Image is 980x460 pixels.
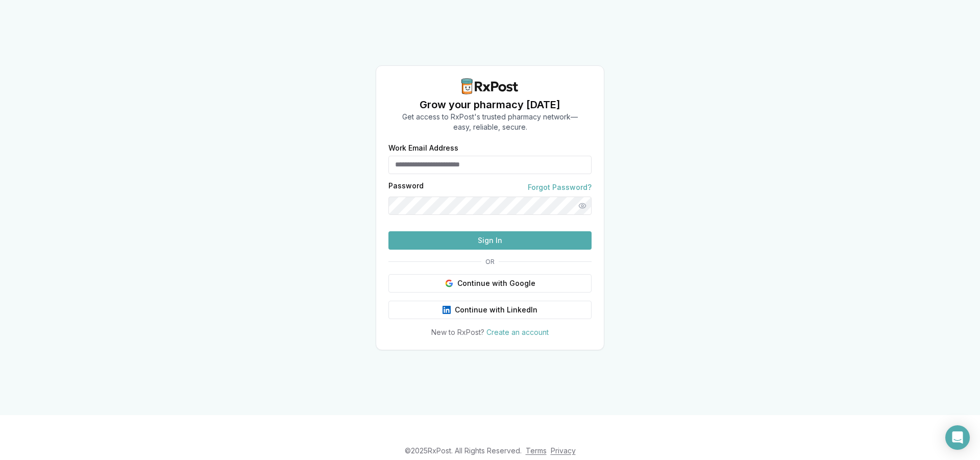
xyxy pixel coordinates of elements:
[388,144,592,152] label: Work Email Address
[443,306,451,314] img: LinkedIn
[445,279,453,287] img: Google
[945,425,970,450] div: Open Intercom Messenger
[486,328,549,336] a: Create an account
[526,446,547,455] a: Terms
[551,446,576,455] a: Privacy
[402,98,578,112] h1: Grow your pharmacy [DATE]
[388,231,592,250] button: Sign In
[388,301,592,319] button: Continue with LinkedIn
[457,78,523,94] img: RxPost Logo
[528,182,592,192] a: Forgot Password?
[388,274,592,293] button: Continue with Google
[481,258,499,266] span: OR
[573,197,592,215] button: Show password
[402,112,578,132] p: Get access to RxPost's trusted pharmacy network— easy, reliable, secure.
[388,182,424,192] label: Password
[431,328,484,336] span: New to RxPost?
